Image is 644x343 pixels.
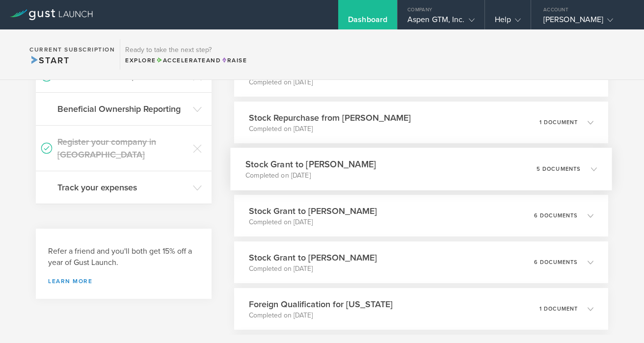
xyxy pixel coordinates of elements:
[348,15,387,29] div: Dashboard
[245,171,376,181] p: Completed on [DATE]
[495,15,521,29] div: Help
[539,120,578,125] p: 1 document
[48,246,199,268] h3: Refer a friend and you'll both get 15% off a year of Gust Launch.
[595,296,644,343] iframe: Chat Widget
[407,15,475,29] div: Aspen GTM, Inc.
[57,135,188,161] h3: Register your company in [GEOGRAPHIC_DATA]
[249,298,393,311] h3: Foreign Qualification for [US_STATE]
[57,181,188,194] h3: Track your expenses
[48,278,199,284] a: Learn more
[539,306,578,312] p: 1 document
[249,205,377,217] h3: Stock Grant to [PERSON_NAME]
[249,264,377,274] p: Completed on [DATE]
[249,217,377,227] p: Completed on [DATE]
[125,56,247,65] div: Explore
[249,311,393,320] p: Completed on [DATE]
[534,213,578,218] p: 6 documents
[120,39,252,70] div: Ready to take the next step?ExploreAccelerateandRaise
[543,15,627,29] div: [PERSON_NAME]
[249,78,377,87] p: Completed on [DATE]
[29,55,69,66] span: Start
[249,251,377,264] h3: Stock Grant to [PERSON_NAME]
[221,57,247,64] span: Raise
[249,111,411,124] h3: Stock Repurchase from [PERSON_NAME]
[534,260,578,265] p: 6 documents
[537,166,581,172] p: 5 documents
[156,57,206,64] span: Accelerate
[156,57,221,64] span: and
[125,47,247,53] h3: Ready to take the next step?
[29,47,115,53] h2: Current Subscription
[245,158,376,171] h3: Stock Grant to [PERSON_NAME]
[249,124,411,134] p: Completed on [DATE]
[57,103,188,115] h3: Beneficial Ownership Reporting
